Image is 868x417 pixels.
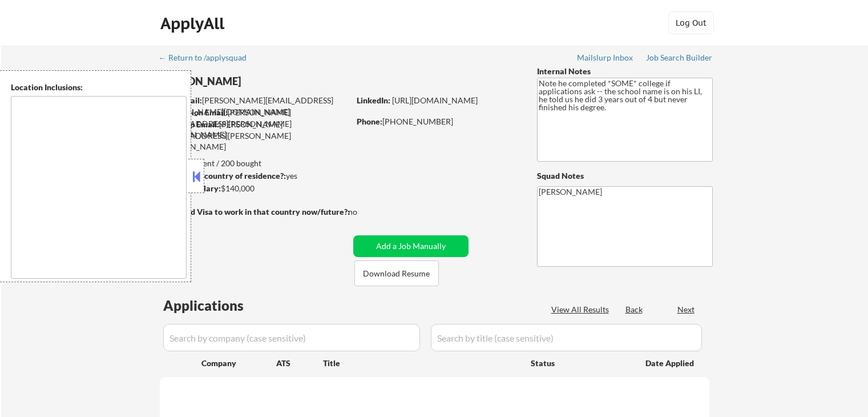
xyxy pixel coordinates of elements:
[348,206,381,218] div: no
[551,304,612,315] div: View All Results
[357,116,518,127] div: [PHONE_NUMBER]
[159,53,257,65] a: ← Return to /applysquad
[537,170,713,182] div: Squad Notes
[276,358,323,369] div: ATS
[201,358,276,369] div: Company
[531,352,629,373] div: Status
[160,107,349,141] div: [PERSON_NAME][EMAIL_ADDRESS][PERSON_NAME][DOMAIN_NAME]
[357,95,390,105] strong: LinkedIn:
[159,170,346,182] div: yes
[159,183,349,194] div: $140,000
[353,235,469,257] button: Add a Job Manually
[160,119,349,153] div: [PERSON_NAME][EMAIL_ADDRESS][PERSON_NAME][DOMAIN_NAME]
[357,117,382,126] strong: Phone:
[625,304,644,315] div: Back
[537,66,713,77] div: Internal Notes
[159,54,257,62] div: ← Return to /applysquad
[577,53,634,65] a: Mailslurp Inbox
[354,260,439,286] button: Download Resume
[160,207,350,216] strong: Will need Visa to work in that country now/future?:
[577,54,634,62] div: Mailslurp Inbox
[646,54,713,62] div: Job Search Builder
[392,95,478,105] a: [URL][DOMAIN_NAME]
[668,11,714,34] button: Log Out
[677,304,696,315] div: Next
[159,158,349,169] div: 80 sent / 200 bought
[163,324,420,351] input: Search by company (case sensitive)
[163,299,276,312] div: Applications
[159,171,286,181] strong: Can work in country of residence?:
[11,82,187,93] div: Location Inclusions:
[645,358,696,369] div: Date Applied
[160,14,228,33] div: ApplyAll
[160,95,349,117] div: [PERSON_NAME][EMAIL_ADDRESS][PERSON_NAME][DOMAIN_NAME]
[323,358,520,369] div: Title
[431,324,702,351] input: Search by title (case sensitive)
[160,74,394,89] div: [PERSON_NAME]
